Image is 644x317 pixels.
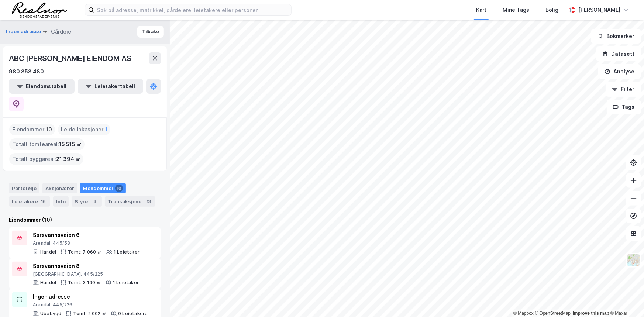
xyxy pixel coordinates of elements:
[33,240,140,246] div: Arendal, 445/53
[94,4,291,15] input: Søk på adresse, matrikkel, gårdeiere, leietakere eller personer
[9,67,44,76] div: 980 858 480
[33,292,148,301] div: Ingen adresse
[118,311,148,317] div: 0 Leietakere
[12,2,67,18] img: realnor-logo.934646d98de889bb5806.png
[9,138,85,150] div: Totalt tomteareal :
[59,140,82,149] span: 15 515 ㎡
[115,185,123,192] div: 10
[40,311,61,317] div: Ubebygd
[596,46,641,61] button: Datasett
[40,280,56,286] div: Handel
[503,6,529,14] div: Mine Tags
[33,231,140,240] div: Sørsvannsveien 6
[145,198,152,205] div: 13
[92,198,99,205] div: 3
[56,155,80,163] span: 21 394 ㎡
[113,280,139,286] div: 1 Leietaker
[607,100,641,114] button: Tags
[9,52,132,64] div: ABC [PERSON_NAME] EIENDOM AS
[51,27,73,36] div: Gårdeier
[137,26,164,38] button: Tilbake
[72,196,102,207] div: Styret
[114,249,140,255] div: 1 Leietaker
[607,282,644,317] iframe: Chat Widget
[9,124,55,135] div: Eiendommer :
[33,271,139,277] div: [GEOGRAPHIC_DATA], 445/225
[58,124,110,135] div: Leide lokasjoner :
[606,82,641,97] button: Filter
[573,311,609,316] a: Improve this map
[9,79,75,94] button: Eiendomstabell
[33,302,148,308] div: Arendal, 445/226
[105,196,155,207] div: Transaksjoner
[627,253,641,267] img: Z
[513,311,534,316] a: Mapbox
[42,183,77,193] div: Aksjonærer
[40,249,56,255] div: Handel
[68,249,102,255] div: Tomt: 7 060 ㎡
[578,6,620,14] div: [PERSON_NAME]
[9,183,39,193] div: Portefølje
[545,6,558,14] div: Bolig
[598,64,641,79] button: Analyse
[73,311,106,317] div: Tomt: 2 002 ㎡
[535,311,571,316] a: OpenStreetMap
[9,196,50,207] div: Leietakere
[78,79,143,94] button: Leietakertabell
[476,6,486,14] div: Kart
[33,262,139,271] div: Sørsvannsveien 8
[591,29,641,44] button: Bokmerker
[53,196,69,207] div: Info
[9,216,161,224] div: Eiendommer (10)
[68,280,101,286] div: Tomt: 3 190 ㎡
[46,125,52,134] span: 10
[6,28,42,35] button: Ingen adresse
[80,183,126,193] div: Eiendommer
[105,125,107,134] span: 1
[39,198,47,205] div: 16
[607,282,644,317] div: Kontrollprogram for chat
[9,153,83,165] div: Totalt byggareal :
